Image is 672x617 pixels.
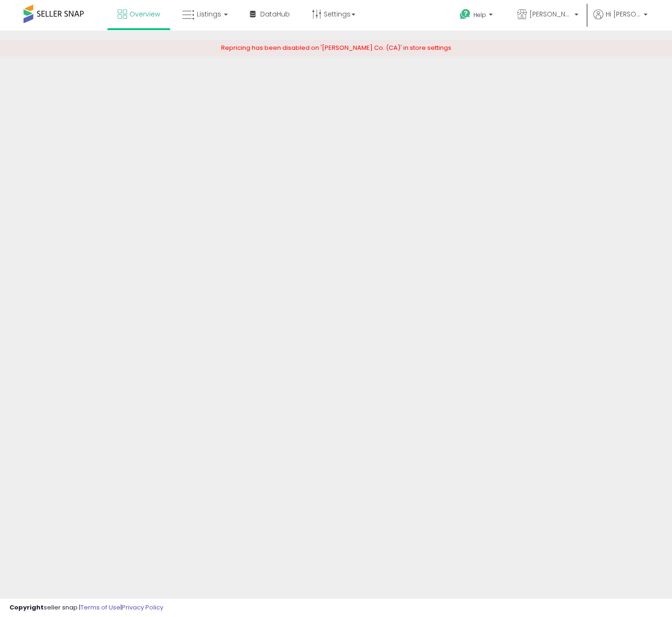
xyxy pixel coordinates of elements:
span: Hi [PERSON_NAME] [606,9,641,19]
span: Help [473,11,486,19]
a: Hi [PERSON_NAME] [593,9,648,31]
span: [PERSON_NAME] Co. (FR) [529,9,572,19]
span: Repricing has been disabled on '[PERSON_NAME] Co. (CA)' in store settings [221,43,451,52]
span: Overview [129,9,160,19]
a: Help [452,1,502,31]
i: Get Help [459,8,471,20]
span: DataHub [260,9,290,19]
span: Listings [197,9,221,19]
